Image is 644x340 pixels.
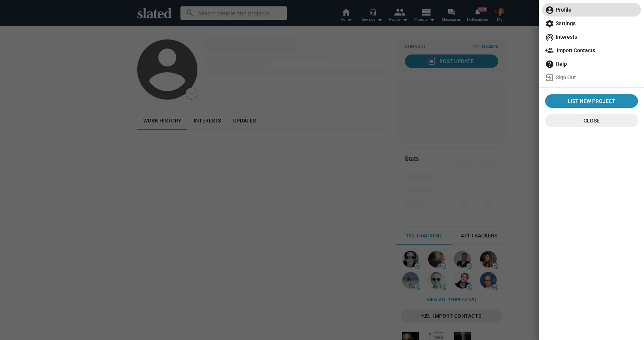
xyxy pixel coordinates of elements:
span: Sign Out [545,71,638,84]
button: Close [545,114,638,127]
a: Interests [542,30,641,44]
span: Close [551,114,632,127]
span: List New Project [548,94,635,108]
mat-icon: exit_to_app [545,73,554,82]
span: Import Contacts [545,44,638,57]
mat-icon: help [545,60,554,69]
a: Settings [542,17,641,30]
mat-icon: settings [545,19,554,28]
a: Import Contacts [542,44,641,57]
mat-icon: wifi_tethering [545,33,554,42]
span: Profile [545,3,638,17]
span: Settings [545,17,638,30]
a: Profile [542,3,641,17]
a: Sign Out [542,71,641,84]
span: Interests [545,30,638,44]
span: Help [545,57,638,71]
a: Help [542,57,641,71]
mat-icon: account_circle [545,6,554,15]
a: List New Project [545,94,638,108]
